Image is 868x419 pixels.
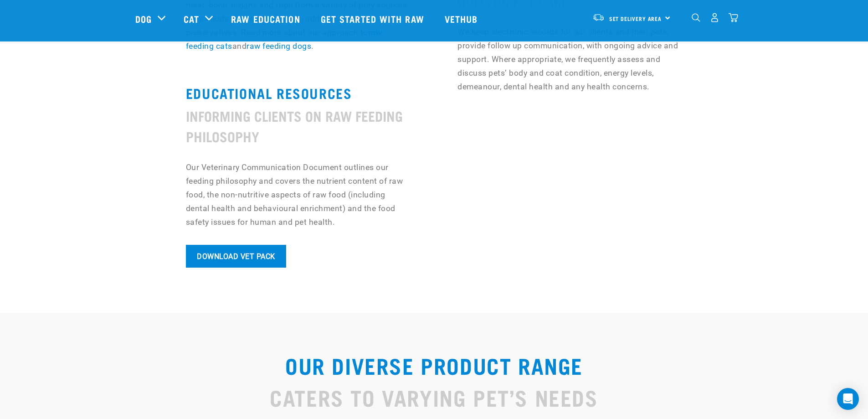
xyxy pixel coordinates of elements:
[186,85,411,100] h3: EDUCATIONAL RESOURCES
[135,384,733,409] h2: CATERS TO VARYING PET’S NEEDS
[135,12,152,26] a: Dog
[186,105,411,147] h4: INFORMING CLIENTS ON RAW FEEDING PHILOSOPHY
[692,13,700,22] img: home-icon-1@2x.png
[457,25,682,93] p: We keep electronic records for our clients and their pets, provide follow up communication, with ...
[186,160,411,229] p: Our Veterinary Communication Document outlines our feeding philosophy and covers the nutrient con...
[135,352,733,377] h2: OUR DIVERSE PRODUCT RANGE
[729,13,738,22] img: home-icon@2x.png
[247,41,311,51] a: raw feeding dogs
[184,12,199,26] a: Cat
[436,0,489,37] a: Vethub
[837,388,859,410] div: Open Intercom Messenger
[609,17,662,20] span: Set Delivery Area
[710,13,719,22] img: user.png
[312,0,436,37] a: Get started with Raw
[592,13,605,21] img: van-moving.png
[222,0,311,37] a: Raw Education
[186,245,286,268] a: Download Vet Pack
